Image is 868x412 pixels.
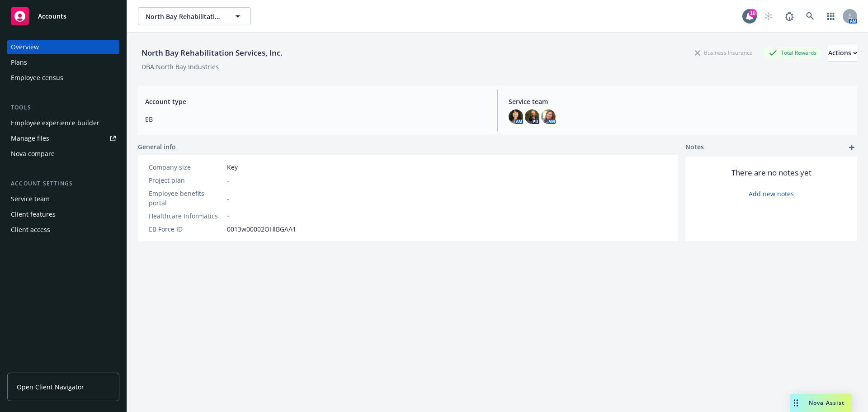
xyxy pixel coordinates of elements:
span: Open Client Navigator [17,382,84,392]
div: Nova compare [11,147,55,161]
span: - [227,194,229,203]
span: EB [145,114,486,124]
div: DBA: North Bay Industries [142,62,219,71]
div: Healthcare Informatics [149,211,223,221]
a: Employee census [7,71,119,85]
a: Service team [7,192,119,206]
a: Overview [7,40,119,54]
span: Key [227,162,238,172]
button: Nova Assist [790,394,852,412]
div: Employee benefits portal [149,189,223,208]
div: Account settings [7,179,119,188]
div: Service team [11,192,50,206]
div: Overview [11,40,39,54]
a: Start snowing [759,7,778,25]
div: Tools [7,103,119,112]
div: Business Insurance [690,47,757,58]
span: Account type [145,97,486,106]
img: photo [509,109,523,124]
a: Nova compare [7,147,119,161]
span: - [227,211,229,221]
img: photo [525,109,539,124]
button: North Bay Rehabilitation Services, Inc. [138,7,251,25]
span: 0013w00002OHlBGAA1 [227,224,296,234]
img: photo [541,109,556,124]
a: Plans [7,55,119,70]
div: Employee experience builder [11,116,99,130]
div: Manage files [11,131,49,146]
span: Accounts [38,13,66,20]
a: Switch app [822,7,840,25]
a: Manage files [7,131,119,146]
span: There are no notes yet [731,167,811,178]
span: General info [138,142,176,152]
a: Search [801,7,819,25]
a: Accounts [7,4,119,29]
div: EB Force ID [149,224,223,234]
div: Employee census [11,71,63,85]
span: Service team [509,97,850,106]
div: Total Rewards [764,47,821,58]
a: Add new notes [749,189,794,199]
span: North Bay Rehabilitation Services, Inc. [146,12,224,21]
span: - [227,175,229,185]
div: Actions [828,44,857,62]
a: Client features [7,207,119,222]
div: 10 [749,9,757,17]
span: Nova Assist [809,399,844,407]
a: Client access [7,223,119,237]
span: Notes [685,142,704,153]
div: Client access [11,223,50,237]
button: Actions [828,44,857,62]
a: Employee experience builder [7,116,119,130]
a: add [846,142,857,153]
div: Client features [11,207,56,222]
div: North Bay Rehabilitation Services, Inc. [138,47,286,59]
div: Drag to move [790,394,802,412]
a: Report a Bug [780,7,798,25]
div: Plans [11,55,27,70]
div: Company size [149,162,223,172]
div: Project plan [149,175,223,185]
